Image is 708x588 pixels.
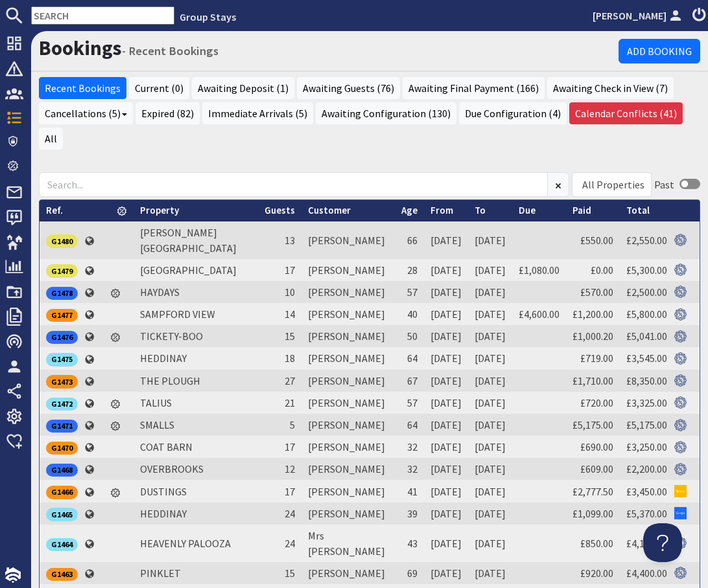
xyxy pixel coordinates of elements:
[46,507,78,520] a: G1465
[285,567,295,580] span: 15
[572,204,591,216] a: Paid
[424,303,468,325] td: [DATE]
[46,375,78,388] div: G1473
[395,480,424,502] td: 41
[580,286,613,299] a: £570.00
[5,567,21,583] img: staytech_i_w-64f4e8e9ee0a9c174fd5317b4b171b261742d2d393467e5bdba4413f4f884c10.svg
[395,325,424,347] td: 50
[424,436,468,458] td: [DATE]
[122,43,218,58] small: - Recent Bookings
[674,352,687,365] img: Referer: Group Stays
[301,414,395,436] td: [PERSON_NAME]
[468,525,512,562] td: [DATE]
[395,347,424,369] td: 64
[46,374,78,387] a: G1473
[39,77,126,99] a: Recent Bookings
[46,264,78,277] a: G1479
[468,303,512,325] td: [DATE]
[39,36,122,60] a: Bookings
[285,286,295,299] span: 10
[285,462,295,475] span: 12
[140,352,187,365] a: HEDDINAY
[626,440,667,453] a: £3,250.00
[674,264,687,276] img: Referer: Group Stays
[46,286,78,299] a: G1478
[46,538,78,551] div: G1464
[626,418,667,431] a: £5,175.00
[285,330,295,343] span: 15
[626,537,667,550] a: £4,100.00
[580,352,613,365] a: £719.00
[468,221,512,259] td: [DATE]
[424,347,468,369] td: [DATE]
[46,204,63,216] a: Ref.
[140,204,179,216] a: Property
[674,330,687,343] img: Referer: Group Stays
[39,102,133,124] a: Cancellations (5)
[572,507,613,520] a: £1,099.00
[301,436,395,458] td: [PERSON_NAME]
[468,480,512,502] td: [DATE]
[290,418,295,431] span: 5
[572,330,613,343] a: £1,000.20
[46,309,78,322] div: G1477
[285,507,295,520] span: 24
[572,418,613,431] a: £5,175.00
[468,259,512,281] td: [DATE]
[46,287,78,300] div: G1478
[626,234,667,247] a: £2,550.00
[46,567,78,580] a: G1463
[140,286,180,299] a: HAYDAYS
[468,414,512,436] td: [DATE]
[46,420,78,433] div: G1471
[140,396,172,409] a: TALIUS
[46,464,78,477] div: G1468
[580,462,613,475] a: £609.00
[569,102,683,124] a: Calendar Conflicts (41)
[301,392,395,414] td: [PERSON_NAME]
[301,525,395,562] td: Mrs [PERSON_NAME]
[395,392,424,414] td: 57
[424,281,468,303] td: [DATE]
[468,392,512,414] td: [DATE]
[468,281,512,303] td: [DATE]
[301,347,395,369] td: [PERSON_NAME]
[431,204,453,216] a: From
[46,486,78,499] div: G1466
[39,172,548,197] input: Search...
[424,458,468,480] td: [DATE]
[297,77,400,99] a: Awaiting Guests (76)
[180,10,236,23] a: Group Stays
[626,567,667,580] a: £4,400.00
[626,330,667,343] a: £5,041.00
[140,418,174,431] a: SMALLS
[674,441,687,453] img: Referer: Group Stays
[308,204,351,216] a: Customer
[626,507,667,520] a: £5,370.00
[626,462,667,475] a: £2,200.00
[547,77,674,99] a: Awaiting Check in View (7)
[580,396,613,409] a: £720.00
[202,102,313,124] a: Immediate Arrivals (5)
[395,562,424,584] td: 69
[674,485,687,497] img: Referer: Bing
[572,485,613,498] a: £2,777.50
[395,525,424,562] td: 43
[580,234,613,247] a: £550.00
[626,264,667,277] a: £5,300.00
[46,234,78,247] a: G1480
[424,259,468,281] td: [DATE]
[674,419,687,431] img: Referer: Group Stays
[285,308,295,321] span: 14
[674,396,687,409] img: Referer: Group Stays
[46,308,78,321] a: G1477
[285,264,295,277] span: 17
[46,352,78,365] a: G1475
[424,325,468,347] td: [DATE]
[285,374,295,387] span: 27
[140,485,187,498] a: DUSTINGS
[140,462,204,475] a: OVERBROOKS
[301,303,395,325] td: [PERSON_NAME]
[674,308,687,321] img: Referer: Group Stays
[285,396,295,409] span: 21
